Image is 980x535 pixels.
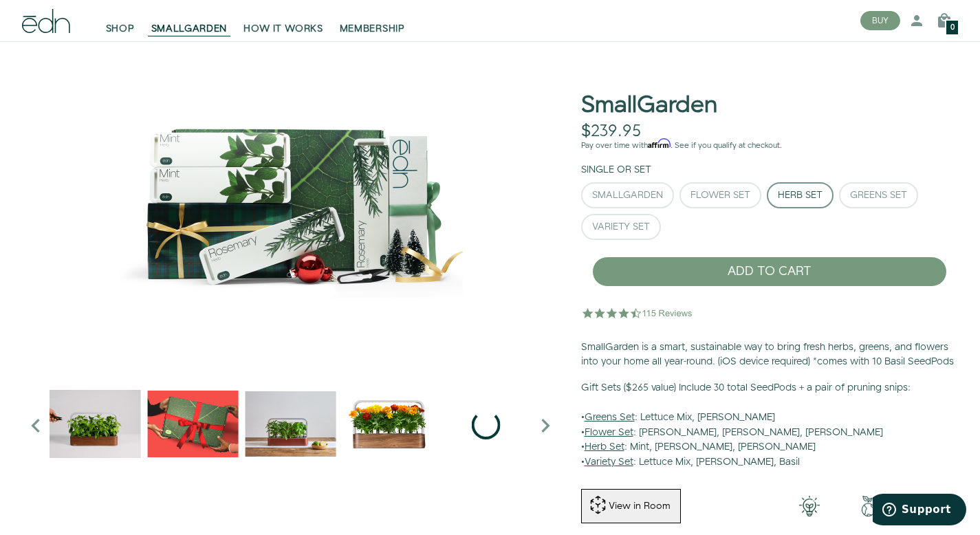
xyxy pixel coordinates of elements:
[22,28,559,371] img: edn-holiday-value-herbs-1-square_1000x.png
[592,256,947,287] button: ADD TO CART
[245,378,336,472] div: 4 / 6
[950,24,955,32] span: 0
[147,378,238,469] img: EMAILS_-_Holiday_21_PT1_28_9986b34a-7908-4121-b1c1-9595d1e43abe_1024x.png
[592,190,663,200] div: SmallGarden
[106,22,135,36] span: SHOP
[581,163,651,177] label: Single or Set
[22,412,50,439] i: Previous slide
[585,455,633,469] u: Variety Set
[581,299,695,327] img: 4.5 star rating
[839,182,918,208] button: Greens Set
[343,378,434,472] div: 5 / 6
[581,122,641,142] div: $239.95
[873,494,966,528] iframe: Opens a widget where you can find more information
[581,340,958,370] p: SmallGarden is a smart, sustainable way to bring fresh herbs, greens, and flowers into your home ...
[581,214,661,240] button: Variety Set
[581,93,717,118] h1: SmallGarden
[581,140,958,152] p: Pay over time with . See if you qualify at checkout.
[839,496,897,516] img: green-earth.png
[690,190,750,200] div: Flower Set
[243,22,323,36] span: HOW IT WORKS
[151,22,228,36] span: SMALLGARDEN
[147,378,238,472] div: 3 / 6
[767,182,834,208] button: Herb Set
[245,378,336,469] img: edn-smallgarden-mixed-herbs-table-product-2000px_1024x.jpg
[340,22,405,36] span: MEMBERSHIP
[679,182,761,208] button: Flower Set
[585,440,624,454] u: Herb Set
[343,378,434,469] img: edn-smallgarden-marigold-hero-SLV-2000px_1024x.png
[581,489,681,523] button: View in Room
[441,378,532,472] div: 6 / 6
[331,6,413,36] a: MEMBERSHIP
[585,411,635,424] u: Greens Set
[850,190,907,200] div: Greens Set
[778,190,823,200] div: Herb Set
[648,139,671,149] span: Affirm
[581,381,958,470] p: • : Lettuce Mix, [PERSON_NAME] • : [PERSON_NAME], [PERSON_NAME], [PERSON_NAME] • : Mint, [PERSON_...
[592,222,650,232] div: Variety Set
[781,496,839,516] img: 001-light-bulb.png
[143,6,236,36] a: SMALLGARDEN
[607,499,672,513] div: View in Room
[50,378,140,472] div: 2 / 6
[581,182,674,208] button: SmallGarden
[860,11,900,30] button: BUY
[50,378,140,469] img: edn-trim-basil.2021-09-07_14_55_24_1024x.gif
[532,412,559,439] i: Next slide
[585,426,633,439] u: Flower Set
[235,6,331,36] a: HOW IT WORKS
[581,381,911,395] b: Gift Sets ($265 value) Include 30 total SeedPods + a pair of pruning snips:
[98,6,143,36] a: SHOP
